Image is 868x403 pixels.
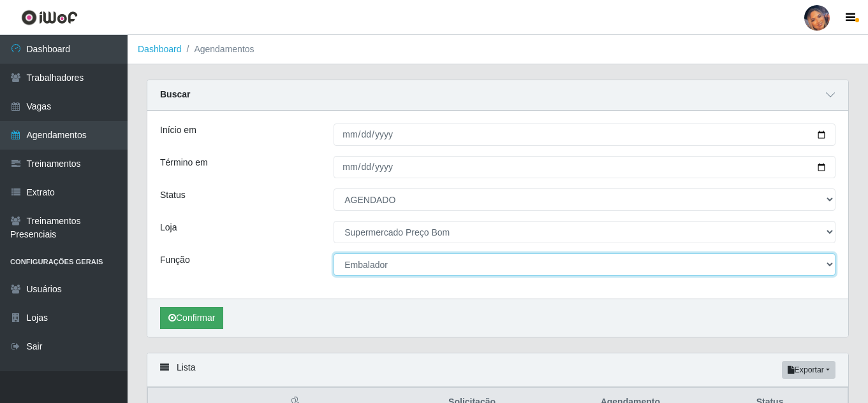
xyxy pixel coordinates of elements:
[21,10,78,25] img: CoreUI Logo
[782,361,835,379] button: Exportar
[160,156,208,169] label: Término em
[147,353,848,387] div: Lista
[334,124,835,146] input: 00/00/0000
[160,307,223,329] button: Confirmar
[160,253,190,267] label: Função
[128,35,868,64] nav: breadcrumb
[160,124,196,137] label: Início em
[334,156,835,178] input: 00/00/0000
[138,44,182,54] a: Dashboard
[182,43,254,56] li: Agendamentos
[160,188,186,202] label: Status
[160,221,177,234] label: Loja
[160,89,190,99] strong: Buscar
